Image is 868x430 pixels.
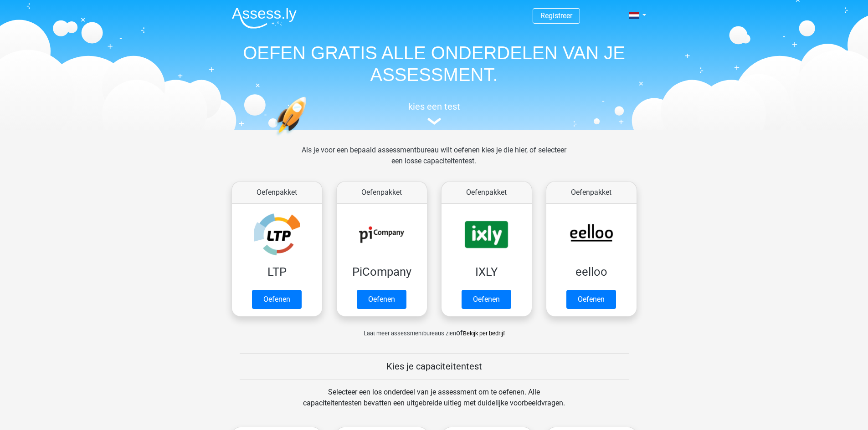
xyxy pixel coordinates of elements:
[252,290,302,309] a: Oefenen
[364,330,456,337] span: Laat meer assessmentbureaus zien
[225,42,644,86] h1: OEFEN GRATIS ALLE ONDERDELEN VAN JE ASSESSMENT.
[225,101,644,112] h5: kies een test
[294,387,574,420] div: Selecteer een los onderdeel van je assessment om te oefenen. Alle capaciteitentesten bevatten een...
[275,96,342,179] img: oefenen
[462,290,511,309] a: Oefenen
[566,290,616,309] a: Oefenen
[240,361,629,372] h5: Kies je capaciteitentest
[540,11,572,20] a: Registreer
[232,7,297,29] img: Assessly
[463,330,505,337] a: Bekijk per bedrijf
[225,101,644,125] a: kies een test
[294,145,574,177] div: Als je voor een bepaald assessmentbureau wilt oefenen kies je die hier, of selecteer een losse ca...
[427,118,441,125] img: assessment
[225,320,644,339] div: of
[357,290,406,309] a: Oefenen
